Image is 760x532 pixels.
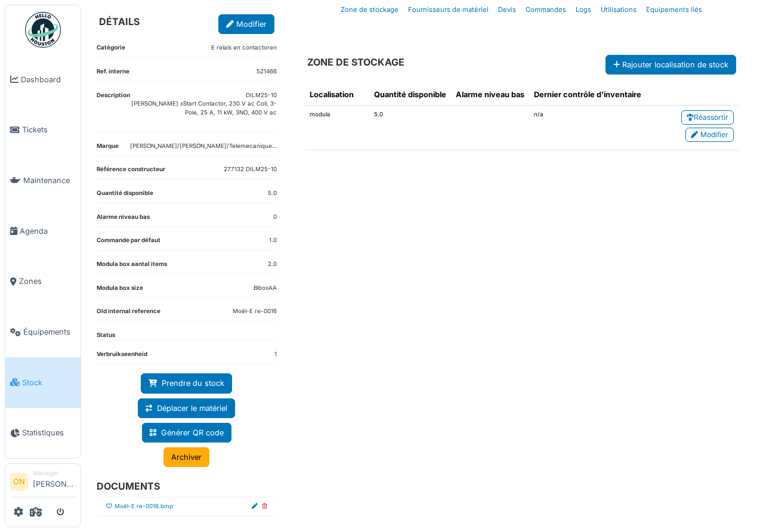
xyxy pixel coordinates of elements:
dd: 277132 DILM25-10 [224,165,277,174]
th: Localisation [305,84,369,106]
a: Générer QR code [142,423,231,443]
li: [PERSON_NAME] [33,469,76,494]
dt: Quantité disponible [97,189,153,203]
dt: Commande par défaut [97,236,160,250]
li: ON [10,473,28,491]
a: Tickets [5,105,81,156]
dd: E relais en contactoren [211,44,277,52]
dd: [PERSON_NAME]/[PERSON_NAME]/Telemecanique… [130,142,277,151]
span: Dashboard [21,74,76,85]
dt: Catégorie [97,44,125,57]
span: Statistiques [22,427,76,438]
dd: 521466 [257,67,277,76]
a: Modifier [685,128,734,142]
dt: Alarme niveau bas [97,213,150,227]
a: Zones [5,256,81,307]
dt: Référence constructeur [97,165,165,179]
dt: Old internal reference [97,307,160,321]
div: Manager [33,469,76,478]
span: Tickets [22,124,76,135]
th: Quantité disponible [369,84,451,106]
h6: DOCUMENTS [97,481,267,492]
td: 5.0 [369,106,451,150]
dt: Verbruikseenheid [97,350,147,364]
a: Déplacer le matériel [138,398,235,418]
span: Agenda [20,225,76,237]
dt: Modula box aantal items [97,260,167,274]
dd: 0 [273,213,277,222]
a: Dashboard [5,54,81,105]
dt: Ref. interne [97,67,129,81]
dt: Marque [97,142,119,156]
td: modula [305,106,369,150]
span: Équipements [23,326,76,338]
span: Zones [19,276,76,287]
dt: Description [97,91,130,132]
h6: ZONE DE STOCKAGE [307,57,404,68]
a: ON Manager[PERSON_NAME] [10,469,76,497]
a: Prendre du stock [141,373,232,393]
dd: Moël-E re-0016 [233,307,277,316]
th: Dernier contrôle d'inventaire [529,84,646,106]
a: Archiver [163,447,209,467]
button: Rajouter localisation de stock [605,55,736,75]
a: Modifier [218,14,274,34]
dt: Modula box size [97,284,143,298]
h6: DÉTAILS [99,16,140,27]
dd: 1 [274,350,277,359]
a: Agenda [5,206,81,256]
th: Alarme niveau bas [451,84,529,106]
span: Maintenance [23,175,76,186]
a: Statistiques [5,408,81,459]
a: Stock [5,357,81,408]
a: Maintenance [5,155,81,206]
a: Moël-E re-0016.bmp [115,502,173,511]
span: Stock [22,377,76,388]
a: Réassortir [681,110,734,125]
dd: BiboxAA [254,284,277,293]
td: n/a [529,106,646,150]
dt: Status [97,331,115,340]
p: DILM25-10 [PERSON_NAME] xStart Contactor, 230 V ac Coil, 3-Pole, 25 A, 11 kW, 3NO, 400 V ac [130,91,277,117]
a: Équipements [5,307,81,357]
dd: 5.0 [268,189,277,198]
dd: 1.0 [269,236,277,245]
img: Badge_color-CXgf-gQk.svg [25,12,61,48]
dd: 2.0 [268,260,277,269]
